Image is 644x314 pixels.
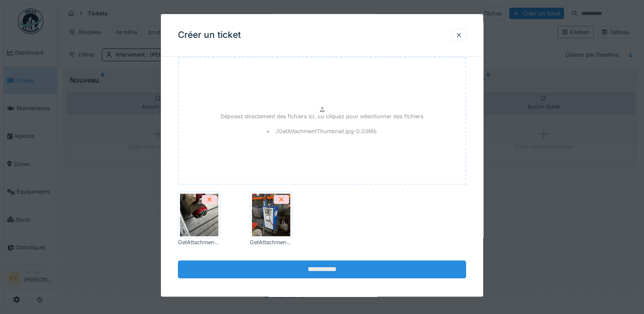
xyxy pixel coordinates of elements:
[252,194,290,237] img: j3mcpn9j8hdr5z9xiv4qa01ukwdx
[180,194,218,237] img: yc2e8v69x8j6iasauox766vgrvxw
[220,112,424,120] p: Déposez directement des fichiers ici, ou cliquez pour sélectionner des fichiers
[250,239,292,247] div: GetAttachmentThumbnail.jpg
[178,239,220,247] div: GetAttachmentThumbnail.jpg
[178,30,241,40] h3: Créer un ticket
[267,127,377,135] li: ./GetAttachmentThumbnail.jpg - 0.03 Mb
